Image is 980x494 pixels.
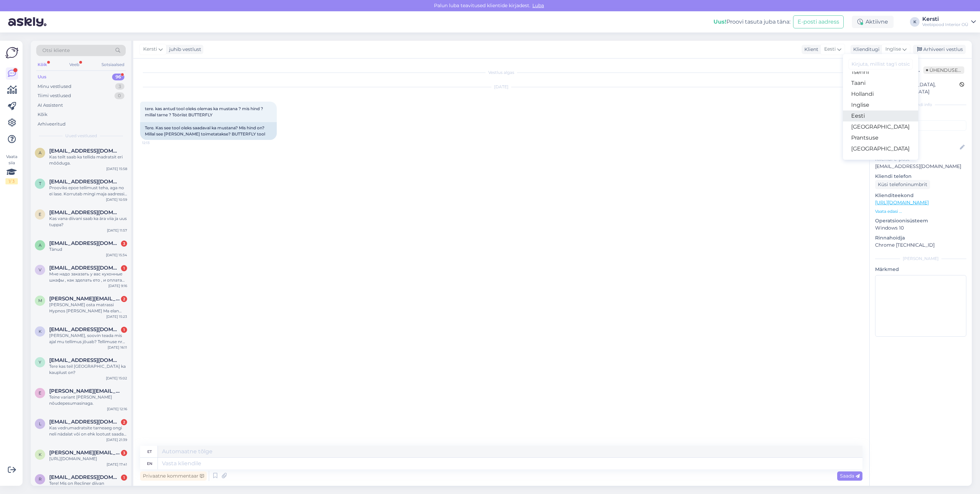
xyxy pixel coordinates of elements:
font: Arhiveeri vestlus [923,46,963,52]
input: Lisa silt [875,120,966,131]
div: Kliendi info [875,102,966,108]
div: Teine variant [PERSON_NAME] nõudepesumasinaga. [49,394,127,406]
a: Ungari [843,154,918,165]
div: Kas teilt saab ka tellida madratsit eri mõõduga. [49,154,127,166]
div: 2 [121,296,127,302]
a: [GEOGRAPHIC_DATA] [843,121,918,132]
div: juhib vestlust [166,46,201,53]
a: KerstiVeebipood Interior OÜ [922,16,976,27]
span: Inglise [885,45,901,53]
span: Luba [530,2,546,9]
span: michal.karasiewicz@gmail.com [49,296,120,302]
div: 3 [121,450,127,456]
span: e [39,390,41,395]
div: Klienditugi [850,46,880,53]
div: Tere. Kas see tool oleks saadaval ka mustana? Mis hind on? Millal see [PERSON_NAME] toimetatakse?... [140,122,277,140]
span: y [39,360,41,365]
button: E-posti aadress [793,15,844,28]
span: v [39,267,41,272]
b: Uus! [713,18,726,25]
div: [DATE] 15:23 [106,314,127,319]
span: aikiraag@mail.ee [49,148,120,154]
div: [DATE] 15:02 [106,376,127,381]
div: 1 [121,474,127,481]
span: almann.kaili@gmail.com [49,240,120,246]
div: Küsi telefoninumbrit [875,180,930,189]
span: erik.raagmets@gmail.com [49,388,120,394]
p: Kliendi e-post [875,156,966,163]
div: 1 [121,327,127,333]
div: 2 [121,419,127,425]
font: Privaatne kommentaar [143,473,199,479]
div: [PERSON_NAME], soovin teada mis ajal mu tellimus jõuab? Tellimuse nr 000006319 [49,333,127,345]
span: lilja18@hotmail.com [49,419,120,425]
p: Kliendi nimi [875,133,966,141]
div: Veebipood Interior OÜ [922,22,968,27]
div: Kõik [38,111,47,118]
div: 96 [112,74,124,80]
font: Vaata siia [5,154,18,166]
div: [DATE] 10:59 [106,197,127,202]
span: l [39,421,41,426]
span: Kersti [143,45,157,53]
div: 3 [121,240,127,247]
a: [GEOGRAPHIC_DATA] [843,143,918,154]
div: Tere kas teil [GEOGRAPHIC_DATA] ka kauplust on? [49,363,127,376]
span: keerig@gmail.com [49,326,120,333]
span: Eesti [824,45,836,53]
font: Proovi tasuta juba täna: [726,18,790,25]
span: r [39,477,42,482]
a: Prantsuse [843,132,918,143]
span: t [39,181,41,186]
div: [DATE] 11:57 [107,228,127,233]
div: Kersti [922,16,968,22]
div: Kas vedrumadratsite tarneaeg ongi neli nädalat või on ehk lootust saada madrats kätte ühe nädalaga? [49,425,127,437]
div: Sotsiaalsed [100,60,126,69]
div: [DATE] [140,84,862,90]
div: Tänud [49,246,127,252]
div: [DATE] 15:58 [106,166,127,171]
div: Tiimi vestlused [38,92,71,99]
div: Klient [802,46,818,53]
div: Vestlus algas [140,69,862,76]
div: 1 / 3 [5,178,18,184]
a: Eesti [843,110,918,121]
div: En [147,458,152,469]
div: Arhiveeritud [38,121,66,128]
p: Kliendi telefon [875,173,966,180]
a: Tšehhi [843,67,918,78]
div: [DATE] 9:16 [108,283,127,288]
input: Kirjuta, millist tag'i otsid [848,59,913,69]
p: Märkmed [875,266,966,273]
span: Ühenduseta [923,66,964,74]
div: [DATE] 12:16 [107,406,127,412]
p: Chrome [TECHNICAL_ID] [875,242,966,249]
div: Veeb [68,60,81,69]
font: Saada [840,473,854,479]
a: Taani [843,78,918,89]
span: raudseppkerli@gmail.com [49,474,120,480]
p: Windows 10 [875,224,966,232]
p: Kliendi tag'id [875,112,966,119]
div: Prooviks epoe tellimust teha, aga no ei lase. Korrutab mingi maja aadressi teemat, kuigi kõik and... [49,185,127,197]
div: AI Assistent [38,102,63,109]
p: [EMAIL_ADDRESS][DOMAIN_NAME] [875,163,966,170]
font: Aktiivne [866,18,888,25]
a: [URL][DOMAIN_NAME] [875,199,929,206]
div: 3 [115,83,124,90]
span: tere. kas antud tool oleks olemas ka mustana ? mis hind ? millal tarne ? Tööriist BUTTERFLY [145,106,264,117]
span: k [39,329,42,334]
div: [DATE] 21:39 [106,437,127,442]
div: Kas vana diivani saab ka ära viia ja uus tuppa? [49,216,127,228]
div: Мне надо заказать у вас кухонные шкафы , как зделать ето , и оплата при получения или как? [49,271,127,283]
div: K [910,17,920,27]
p: Rinnahoidja [875,234,966,242]
div: [DATE] 15:34 [106,252,127,258]
div: [PERSON_NAME] osta matrassi Hypnos [PERSON_NAME] Ma elan [GEOGRAPHIC_DATA]. Kas pakute saatmist [... [49,302,127,314]
div: Uus [38,74,46,80]
div: [DATE] 16:11 [108,345,127,350]
a: Hollandi [843,89,918,100]
div: 0 [114,92,124,99]
span: k [39,452,42,457]
span: 12:13 [142,140,168,145]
